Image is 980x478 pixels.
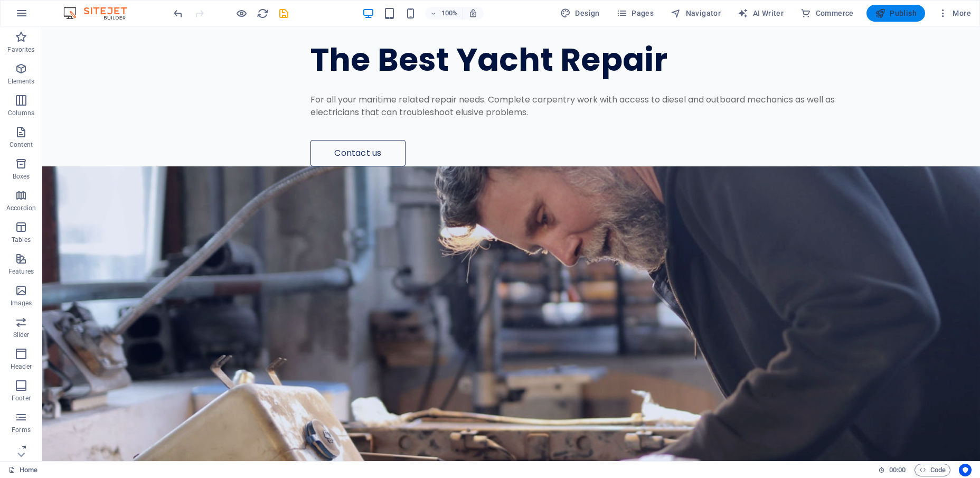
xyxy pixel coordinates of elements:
[934,5,975,22] button: More
[12,426,31,434] p: Forms
[8,77,35,86] p: Elements
[866,5,925,22] button: Publish
[11,362,32,371] p: Header
[800,8,854,18] span: Commerce
[556,5,604,22] button: Design
[13,172,30,181] p: Boxes
[897,466,898,474] span: :
[8,464,37,476] a: Click to cancel selection. Double-click to open Pages
[875,8,917,18] span: Publish
[733,5,788,22] button: AI Writer
[468,8,478,18] i: On resize automatically adjust zoom level to fit chosen device.
[938,8,971,18] span: More
[959,464,972,476] button: Usercentrics
[61,7,140,20] img: Editor Logo
[8,267,34,276] p: Features
[878,464,906,476] h6: Session time
[11,299,32,307] p: Images
[13,331,30,339] p: Slider
[560,8,600,18] span: Design
[12,236,31,244] p: Tables
[915,464,950,476] button: Code
[671,8,721,18] span: Navigator
[172,7,184,20] button: undo
[12,394,31,402] p: Footer
[172,7,184,20] i: Undo: Delete elements (Ctrl+Z)
[919,464,946,476] span: Code
[666,5,725,22] button: Navigator
[556,5,604,22] div: Design (Ctrl+Alt+Y)
[425,7,463,20] button: 100%
[257,7,269,20] i: Reload page
[235,7,248,20] button: Click here to leave preview mode and continue editing
[612,5,658,22] button: Pages
[278,7,290,20] i: Save (Ctrl+S)
[617,8,654,18] span: Pages
[6,204,36,212] p: Accordion
[738,8,784,18] span: AI Writer
[10,140,33,149] p: Content
[8,109,34,117] p: Columns
[441,7,458,20] h6: 100%
[796,5,858,22] button: Commerce
[889,464,906,476] span: 00 00
[256,7,269,20] button: reload
[277,7,290,20] button: save
[7,45,34,54] p: Favorites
